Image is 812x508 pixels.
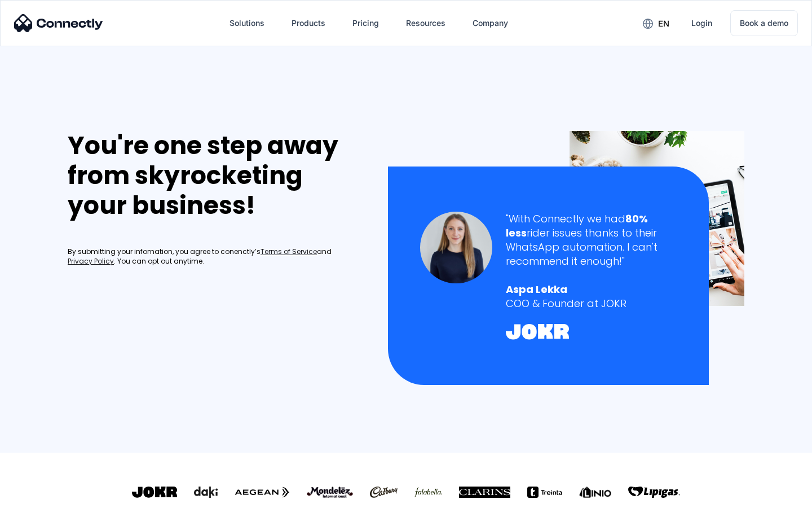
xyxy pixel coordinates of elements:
div: Resources [406,15,445,31]
div: COO & Founder at JOKR [506,296,677,310]
strong: 80% less [506,212,648,240]
div: You're one step away from skyrocketing your business! [68,131,364,220]
a: Login [682,10,721,37]
div: Login [691,15,712,31]
div: Company [473,15,508,31]
img: Connectly Logo [14,14,103,32]
a: Privacy Policy [68,257,114,266]
strong: Aspa Lekka [506,282,567,296]
div: "With Connectly we had rider issues thanks to their WhatsApp automation. I can't recommend it eno... [506,212,677,269]
div: Pricing [352,15,379,31]
a: Terms of Service [261,247,317,257]
a: Book a demo [730,10,798,36]
div: en [658,16,669,32]
div: By submitting your infomation, you agree to conenctly’s and . You can opt out anytime. [68,247,364,266]
a: Pricing [343,10,388,37]
div: Solutions [230,15,264,31]
div: Products [292,15,325,31]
